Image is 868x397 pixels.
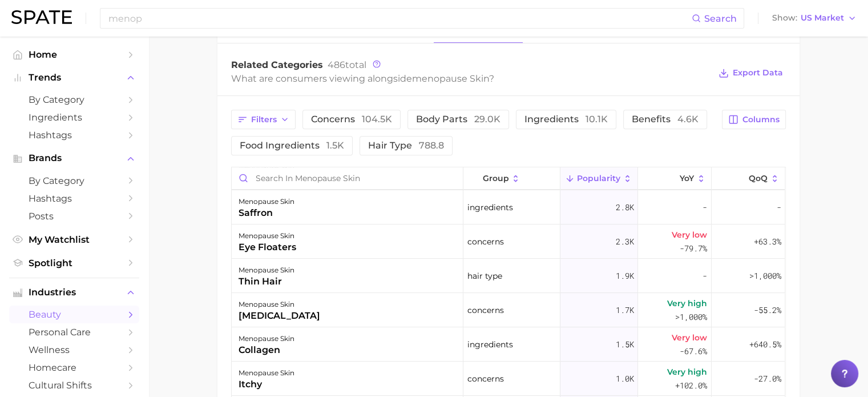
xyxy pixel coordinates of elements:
[703,200,707,214] span: -
[615,372,633,386] span: 1.0k
[586,114,608,125] span: 10.1k
[9,46,139,63] a: Home
[672,331,707,344] span: Very low
[9,91,139,109] a: by Category
[712,167,785,190] button: QoQ
[11,10,72,24] img: SPATE
[467,303,504,317] span: concerns
[672,228,707,242] span: Very low
[239,343,294,357] div: collagen
[9,376,139,394] a: cultural shifts
[29,73,120,83] span: Trends
[677,114,699,125] span: 4.6k
[769,11,859,26] button: ShowUS Market
[107,9,692,28] input: Search here for a brand, industry, or ingredient
[722,110,785,129] button: Columns
[9,207,139,225] a: Posts
[560,167,638,190] button: Popularity
[680,174,694,183] span: YoY
[9,231,139,248] a: My Watchlist
[419,140,444,151] span: 788.8
[467,338,513,351] span: ingredients
[239,195,294,208] div: menopause skin
[362,114,392,125] span: 104.5k
[29,211,120,222] span: Posts
[467,269,502,283] span: hair type
[29,94,120,105] span: by Category
[239,206,294,220] div: saffron
[667,365,707,379] span: Very high
[412,73,489,84] span: menopause skin
[29,175,120,186] span: by Category
[29,309,120,320] span: beauty
[463,167,560,190] button: group
[368,141,444,150] span: hair type
[29,258,120,268] span: Spotlight
[29,327,120,338] span: personal care
[239,366,294,380] div: menopause skin
[232,327,785,362] button: menopause skincollageningredients1.5kVery low-67.6%+640.5%
[29,380,120,391] span: cultural shifts
[326,140,344,151] span: 1.5k
[9,254,139,272] a: Spotlight
[9,172,139,190] a: by Category
[675,311,707,322] span: >1,000%
[733,68,783,78] span: Export Data
[9,341,139,359] a: wellness
[9,69,139,86] button: Trends
[29,362,120,373] span: homecare
[29,344,120,355] span: wellness
[753,235,781,248] span: +63.3%
[467,200,513,214] span: ingredients
[232,362,785,396] button: menopause skinitchyconcerns1.0kVery high+102.0%-27.0%
[577,174,620,183] span: Popularity
[615,338,633,351] span: 1.5k
[632,115,699,124] span: benefits
[29,287,120,298] span: Industries
[667,296,707,310] span: Very high
[328,59,366,70] span: total
[239,229,296,243] div: menopause skin
[9,190,139,207] a: Hashtags
[749,270,781,281] span: >1,000%
[232,224,785,259] button: menopause skineye floatersconcerns2.3kVery low-79.7%+63.3%
[239,240,296,254] div: eye floaters
[615,303,633,317] span: 1.7k
[9,284,139,301] button: Industries
[680,344,707,358] span: -67.6%
[239,298,320,311] div: menopause skin
[9,359,139,376] a: homecare
[772,15,797,21] span: Show
[753,372,781,386] span: -27.0%
[704,13,737,24] span: Search
[742,115,780,125] span: Columns
[29,49,120,60] span: Home
[29,153,120,163] span: Brands
[524,115,608,124] span: ingredients
[311,115,392,124] span: concerns
[753,303,781,317] span: -55.2%
[749,338,781,351] span: +640.5%
[232,293,785,327] button: menopause skin[MEDICAL_DATA]concerns1.7kVery high>1,000%-55.2%
[232,190,785,224] button: menopause skinsaffroningredients2.8k--
[232,167,463,189] input: Search in menopause skin
[703,269,707,283] span: -
[749,174,768,183] span: QoQ
[239,275,294,288] div: thin hair
[251,115,277,125] span: Filters
[680,242,707,255] span: -79.7%
[615,235,633,248] span: 2.3k
[9,323,139,341] a: personal care
[615,269,633,283] span: 1.9k
[231,110,296,129] button: Filters
[9,306,139,323] a: beauty
[9,126,139,144] a: Hashtags
[29,130,120,141] span: Hashtags
[239,263,294,277] div: menopause skin
[29,112,120,123] span: Ingredients
[231,71,710,86] div: What are consumers viewing alongside ?
[776,200,781,214] span: -
[467,372,504,386] span: concerns
[638,167,712,190] button: YoY
[9,150,139,167] button: Brands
